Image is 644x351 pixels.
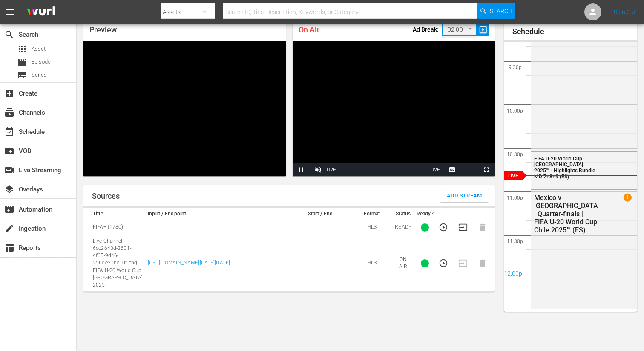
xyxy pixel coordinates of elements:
button: Preview Stream [439,258,448,268]
button: Pause [293,163,310,176]
div: LIVE [327,163,336,176]
span: Create [4,88,14,99]
span: Search [490,3,512,19]
div: Video Player [83,41,286,176]
a: [URL][DOMAIN_NAME][DATE][DATE] [148,260,230,266]
span: Overlays [4,184,14,194]
span: Episode [17,57,27,67]
button: Search [477,3,515,19]
th: Title [83,208,145,220]
button: Add Stream [440,189,489,202]
span: Series [17,70,27,80]
h1: Schedule [512,27,637,36]
span: LIVE [431,167,440,172]
button: Captions [444,163,461,176]
button: Transition [458,223,468,232]
th: Status [392,208,414,220]
span: menu [5,7,15,17]
span: FIFA U-20 World Cup [GEOGRAPHIC_DATA] 2025™ - Highlights Bundle MD 7+8+9 (ES) [534,156,595,180]
td: ON AIR [392,235,414,292]
button: Picture-in-Picture [461,163,478,176]
span: Asset [17,44,27,54]
td: --- [145,220,290,235]
span: Asset [32,45,46,53]
span: 1 [624,193,632,201]
span: Add Stream [447,191,482,201]
span: slideshow_sharp [478,25,488,35]
div: 02:00 [442,22,477,38]
div: Mexico v [GEOGRAPHIC_DATA] | Quarter-finals | FIFA U-20 World Cup Chile 2025™ (ES) [534,194,598,234]
td: HLS [351,235,393,292]
button: Fullscreen [478,163,495,176]
span: Schedule [4,127,14,137]
th: Format [351,208,393,220]
span: Channels [4,107,14,118]
h1: Sources [92,192,120,200]
td: Live Channel 6cc2643d-3601-4f65-9d46-256de21be10f eng FIFA U-20 World Cup [GEOGRAPHIC_DATA] 2025 [83,235,145,292]
div: 12:00p [504,270,637,278]
span: Reports [4,243,14,253]
span: Automation [4,204,14,215]
button: Preview Stream [439,223,448,232]
th: Input / Endpoint [145,208,290,220]
span: Episode [32,58,51,66]
button: Unmute [310,163,327,176]
span: On Air [299,25,319,34]
span: Search [4,29,14,40]
th: Ready? [414,208,436,220]
td: READY [392,220,414,235]
span: Ingestion [4,223,14,234]
a: Sign Out [614,9,636,15]
span: Series [32,71,47,79]
img: ans4CAIJ8jUAAAAAAAAAAAAAAAAAAAAAAAAgQb4GAAAAAAAAAAAAAAAAAAAAAAAAJMjXAAAAAAAAAAAAAAAAAAAAAAAAgAT5G... [20,2,61,22]
span: Live Streaming [4,165,14,175]
th: Start / End [290,208,351,220]
td: FIFA+ (1780) [83,220,145,235]
span: Preview [89,25,117,34]
td: HLS [351,220,393,235]
span: VOD [4,146,14,156]
button: Seek to live, currently playing live [427,163,444,176]
p: Ad Break: [413,26,439,33]
div: Video Player [293,41,495,176]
